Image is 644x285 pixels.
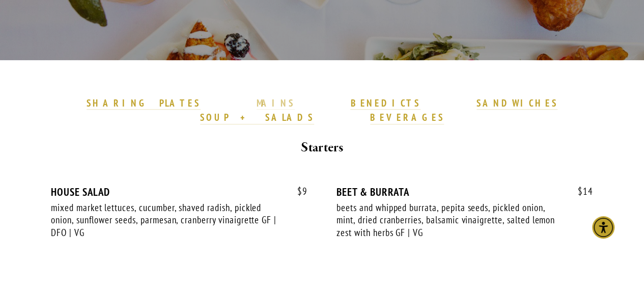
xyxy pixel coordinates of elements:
strong: SANDWICHES [477,97,558,109]
a: SHARING PLATES [87,97,201,110]
div: beets and whipped burrata, pepita seeds, pickled onion, mint, dried cranberries, balsamic vinaigr... [337,201,564,239]
strong: SHARING PLATES [87,97,201,109]
strong: Starters [301,139,343,157]
span: 9 [287,186,307,197]
div: HOUSE SALAD [51,186,307,198]
strong: MAINS [257,97,295,109]
span: $ [297,185,302,197]
span: 14 [568,186,593,197]
div: Accessibility Menu [592,216,614,239]
div: mixed market lettuces, cucumber, shaved radish, pickled onion, sunflower seeds, parmesan, cranber... [51,201,278,239]
strong: BEVERAGES [370,111,444,123]
div: BEET & BURRATA [337,186,593,198]
a: SANDWICHES [477,97,558,110]
span: $ [578,185,583,197]
strong: BENEDICTS [350,97,421,109]
a: SOUP + SALADS [200,111,314,124]
a: MAINS [257,97,295,110]
a: BENEDICTS [350,97,421,110]
strong: SOUP + SALADS [200,111,314,123]
a: BEVERAGES [370,111,444,124]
